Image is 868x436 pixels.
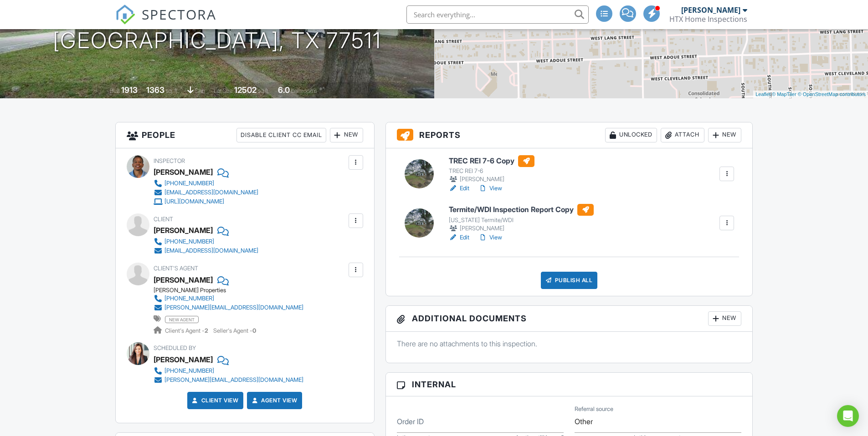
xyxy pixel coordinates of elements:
a: [PERSON_NAME][EMAIL_ADDRESS][DOMAIN_NAME] [154,303,303,312]
span: sq.ft. [258,87,269,94]
strong: 0 [252,327,256,334]
span: Scheduled By [154,345,196,351]
img: The Best Home Inspection Software - Spectora [115,5,135,25]
a: Agent View [250,396,297,405]
label: Order ID [397,416,424,426]
a: Termite/WDI Inspection Report Copy [US_STATE] Termite/WDI [PERSON_NAME] [449,204,594,233]
a: [PHONE_NUMBER] [154,366,303,375]
p: There are no attachments to this inspection. [397,339,742,349]
span: Built [110,87,120,94]
span: Client's Agent [154,265,198,272]
div: [PERSON_NAME] [154,165,213,179]
div: [PERSON_NAME] [449,224,594,233]
a: [PERSON_NAME] [154,273,213,287]
h3: People [116,122,374,148]
div: Disable Client CC Email [236,128,326,142]
div: [PHONE_NUMBER] [164,295,214,302]
a: Edit [449,233,469,242]
div: | [753,91,868,98]
div: Unlocked [605,128,657,142]
div: [PERSON_NAME] Properties [154,287,311,294]
a: Leaflet [755,91,770,97]
a: [PERSON_NAME][EMAIL_ADDRESS][DOMAIN_NAME] [154,375,303,385]
div: HTX Home Inspections [669,15,747,24]
span: SPECTORA [142,5,216,24]
h3: Additional Documents [386,306,753,332]
a: Client View [190,396,239,405]
a: [EMAIL_ADDRESS][DOMAIN_NAME] [154,246,258,255]
div: [PHONE_NUMBER] [164,180,214,187]
h6: TREC REI 7-6 Copy [449,155,534,167]
a: Edit [449,184,469,193]
span: slab [195,87,205,94]
span: bathrooms [291,87,317,94]
div: [PERSON_NAME][EMAIL_ADDRESS][DOMAIN_NAME] [164,376,303,384]
span: Client [154,216,173,223]
a: © MapTiler [772,91,796,97]
div: New [708,128,741,142]
h6: Termite/WDI Inspection Report Copy [449,204,594,216]
div: Open Intercom Messenger [837,405,859,427]
a: © OpenStreetMap contributors [798,91,866,97]
div: [EMAIL_ADDRESS][DOMAIN_NAME] [164,189,258,196]
span: sq. ft. [166,87,179,94]
div: [US_STATE] Termite/WDI [449,217,594,224]
div: New [708,311,741,326]
h1: [STREET_ADDRESS][PERSON_NAME] [GEOGRAPHIC_DATA], TX 77511 [21,5,413,53]
a: SPECTORA [115,12,216,31]
span: new agent [165,316,199,323]
a: [PHONE_NUMBER] [154,237,258,246]
h3: Reports [386,122,753,148]
div: [PERSON_NAME] [154,353,213,366]
div: [PERSON_NAME] [449,175,534,184]
a: TREC REI 7-6 Copy TREC REI 7-6 [PERSON_NAME] [449,155,534,184]
span: Client's Agent - [165,327,210,334]
input: Search everything... [406,5,589,24]
div: 1913 [121,85,138,95]
div: 1363 [146,85,164,95]
a: View [478,184,502,193]
div: New [330,128,363,142]
a: [PHONE_NUMBER] [154,294,303,303]
span: Lot Size [214,87,233,94]
div: [URL][DOMAIN_NAME] [164,198,224,205]
div: [PHONE_NUMBER] [164,367,214,375]
a: [EMAIL_ADDRESS][DOMAIN_NAME] [154,188,258,197]
div: Attach [661,128,704,142]
a: [PHONE_NUMBER] [154,179,258,188]
div: Publish All [541,272,598,289]
div: [PERSON_NAME] [681,5,740,15]
a: View [478,233,502,242]
div: 12502 [234,85,257,95]
strong: 2 [205,327,208,334]
div: [PHONE_NUMBER] [164,238,214,245]
div: [PERSON_NAME][EMAIL_ADDRESS][DOMAIN_NAME] [164,304,303,311]
label: Referral source [575,405,613,413]
span: Seller's Agent - [213,327,256,334]
a: [URL][DOMAIN_NAME] [154,197,258,206]
div: [EMAIL_ADDRESS][DOMAIN_NAME] [164,247,258,254]
span: Inspector [154,157,185,164]
h3: Internal [386,373,753,396]
div: 6.0 [278,85,290,95]
div: TREC REI 7-6 [449,167,534,175]
div: [PERSON_NAME] [154,223,213,237]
